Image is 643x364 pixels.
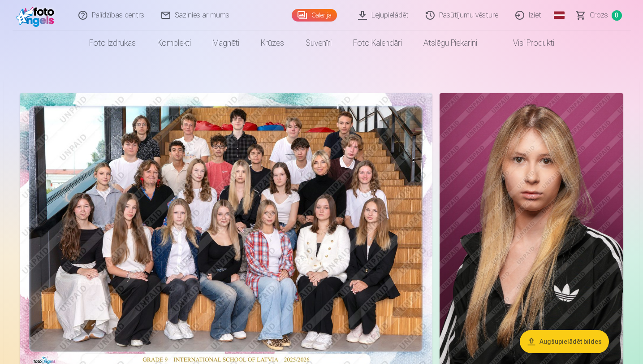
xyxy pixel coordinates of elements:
[590,10,608,21] span: Grozs
[520,330,609,353] button: Augšupielādēt bildes
[488,30,565,56] a: Visi produkti
[292,9,337,22] a: Galerija
[250,30,295,56] a: Krūzes
[16,4,58,27] img: /fa1
[202,30,250,56] a: Magnēti
[342,30,413,56] a: Foto kalendāri
[78,30,147,56] a: Foto izdrukas
[147,30,202,56] a: Komplekti
[612,10,622,21] span: 0
[413,30,488,56] a: Atslēgu piekariņi
[295,30,342,56] a: Suvenīri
